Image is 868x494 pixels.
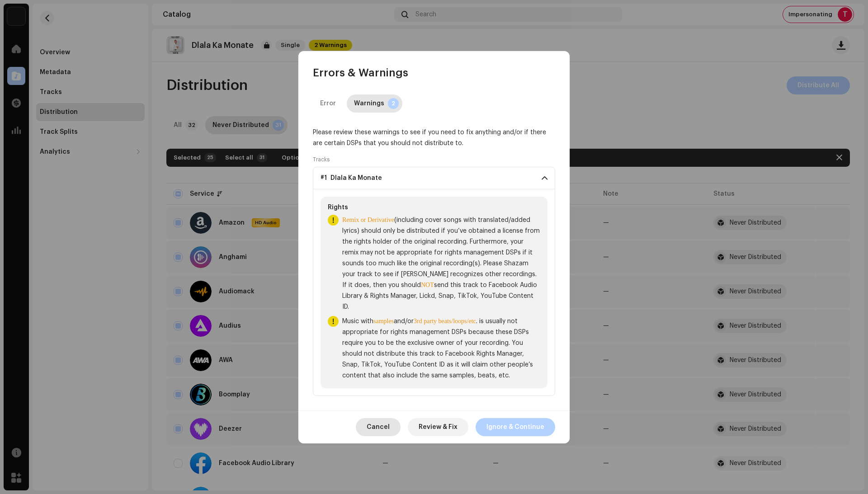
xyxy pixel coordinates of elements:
span: Music with and/or . is usually not appropriate for rights management DSPs because these DSPs requ... [342,316,540,381]
span: Errors & Warnings [313,66,408,80]
span: Cancel [367,418,390,436]
div: Error [320,94,336,113]
label: Tracks [313,156,330,163]
b: Remix or Derivative [342,216,394,223]
p-badge: 2 [388,98,399,109]
span: (including cover songs with translated/added lyrics) should only be distributed if you’ve obtaine... [342,215,540,312]
span: Review & Fix [419,418,458,436]
p-accordion-content: #1 Dlala Ka Monate [313,189,555,396]
b: NOT [421,282,434,288]
div: Please review these warnings to see if you need to fix anything and/or if there are certain DSPs ... [313,127,555,149]
p-accordion-header: #1 Dlala Ka Monate [313,167,555,189]
button: Review & Fix [408,418,468,436]
button: Cancel [356,418,401,436]
span: #1 Dlala Ka Monate [321,174,382,182]
b: 3rd party beats/loops/etc [414,318,476,325]
b: samples [373,318,394,325]
div: Warnings [354,94,384,113]
span: Ignore & Continue [486,418,544,436]
button: Ignore & Continue [476,418,555,436]
div: Rights [328,204,540,211]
